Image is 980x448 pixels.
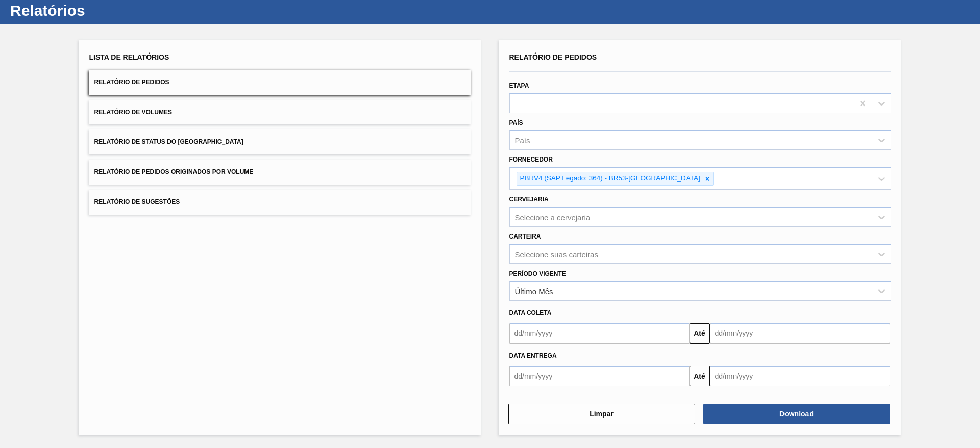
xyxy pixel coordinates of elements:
button: Relatório de Volumes [89,100,471,125]
div: Selecione a cervejaria [515,213,591,221]
h1: Relatórios [10,5,191,16]
button: Download [703,404,890,424]
button: Relatório de Pedidos [89,70,471,95]
label: Etapa [509,82,529,89]
label: Carteira [509,233,541,240]
span: Lista de Relatórios [89,53,169,61]
button: Até [690,323,710,344]
span: Relatório de Pedidos Originados por Volume [94,168,254,175]
span: Data Entrega [509,352,557,359]
input: dd/mm/yyyy [710,366,890,386]
span: Relatório de Volumes [94,109,172,116]
label: Período Vigente [509,270,566,277]
div: PBRV4 (SAP Legado: 364) - BR53-[GEOGRAPHIC_DATA] [517,172,702,185]
button: Relatório de Pedidos Originados por Volume [89,160,471,185]
input: dd/mm/yyyy [509,323,690,344]
input: dd/mm/yyyy [710,323,890,344]
span: Relatório de Pedidos [94,78,169,86]
span: Data coleta [509,309,552,317]
button: Limpar [508,404,695,424]
label: Fornecedor [509,156,553,163]
input: dd/mm/yyyy [509,366,690,386]
button: Relatório de Sugestões [89,190,471,215]
span: Relatório de Pedidos [509,53,597,61]
button: Relatório de Status do [GEOGRAPHIC_DATA] [89,129,471,154]
div: País [515,136,530,145]
div: Selecione suas carteiras [515,250,598,258]
span: Relatório de Status do [GEOGRAPHIC_DATA] [94,138,243,145]
label: Cervejaria [509,196,549,203]
label: País [509,119,523,126]
div: Último Mês [515,287,553,296]
span: Relatório de Sugestões [94,198,180,205]
button: Até [690,366,710,386]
